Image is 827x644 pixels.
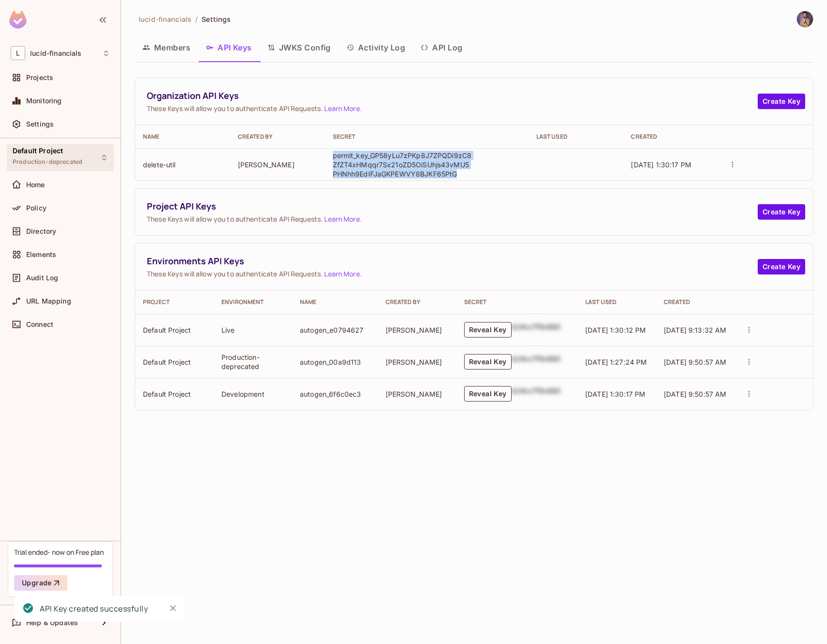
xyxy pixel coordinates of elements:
div: Secret [464,298,570,306]
span: Monitoring [26,97,62,105]
button: API Keys [198,35,260,60]
span: [DATE] 9:50:57 AM [664,358,727,366]
td: Default Project [135,314,214,346]
div: Created [631,133,710,141]
button: Create Key [758,94,805,109]
span: Default Project [13,147,63,155]
div: Secret [333,133,521,141]
td: delete-util [135,148,230,180]
span: Elements [26,251,56,258]
img: SReyMgAAAABJRU5ErkJggg== [9,11,27,29]
span: [DATE] 1:30:12 PM [585,326,646,334]
span: Organization API Keys [147,90,758,102]
span: These Keys will allow you to authenticate API Requests. . [147,269,758,278]
span: Settings [202,15,231,24]
span: lucid-financials [139,15,191,24]
div: Name [300,298,370,306]
span: These Keys will allow you to authenticate API Requests. . [147,214,758,224]
button: API Log [413,35,470,60]
span: Directory [26,227,56,235]
td: Live [214,314,292,346]
div: Trial ended- now on Free plan [14,547,104,557]
div: Project [143,298,206,306]
button: actions [726,158,739,171]
span: URL Mapping [26,297,71,305]
td: Default Project [135,378,214,410]
span: Production-deprecated [13,158,82,166]
button: Members [135,35,198,60]
li: / [195,15,198,24]
td: autogen_e0794627 [292,314,377,346]
span: Projects [26,74,53,81]
button: Reveal Key [464,322,512,338]
button: Create Key [758,204,805,220]
span: Home [26,181,45,189]
button: JWKS Config [260,35,339,60]
div: Name [143,133,222,141]
td: Default Project [135,346,214,378]
span: These Keys will allow you to authenticate API Requests. . [147,104,758,113]
div: API Key created successfully [40,603,148,615]
img: Dan Yishai [797,11,813,27]
span: [DATE] 1:27:24 PM [585,358,647,366]
div: Environment [221,298,284,306]
div: b24cc7f8c660 [512,354,561,370]
div: Created By [386,298,449,306]
div: b24cc7f8c660 [512,386,561,402]
span: [DATE] 1:30:17 PM [585,390,646,398]
td: [PERSON_NAME] [378,378,456,410]
button: actions [742,323,756,337]
td: autogen_6f6c0ec3 [292,378,377,410]
button: Upgrade [14,575,67,591]
button: Activity Log [339,35,413,60]
span: [DATE] 9:50:57 AM [664,390,727,398]
button: actions [742,355,756,369]
button: Close [166,601,180,615]
span: [DATE] 1:30:17 PM [631,161,691,169]
span: L [11,46,25,60]
span: Policy [26,204,47,212]
div: Created By [238,133,317,141]
td: [PERSON_NAME] [378,346,456,378]
div: Last Used [536,133,616,141]
td: [PERSON_NAME] [378,314,456,346]
span: Connect [26,321,53,328]
span: Workspace: lucid-financials [30,49,81,57]
div: Created [664,298,727,306]
button: Reveal Key [464,354,512,370]
span: Environments API Keys [147,255,758,267]
button: Create Key [758,259,805,274]
div: b24cc7f8c660 [512,322,561,338]
button: actions [742,387,756,401]
span: [DATE] 9:13:32 AM [664,326,727,334]
td: [PERSON_NAME] [230,148,325,180]
span: Audit Log [26,274,58,282]
a: Learn More [324,214,359,224]
td: Production-deprecated [214,346,292,378]
span: Settings [26,120,54,128]
a: Learn More [324,104,359,113]
button: Reveal Key [464,386,512,402]
div: Last Used [585,298,648,306]
td: autogen_00a9d113 [292,346,377,378]
span: Project API Keys [147,200,758,212]
p: permit_key_GP58yLu7zPKp8J7ZPQDi9zC8ZfZT4xHMqqr7Sx21oZD5OiSUhjs43vMU5PHNhh9EdIFJaGKPEWVY8BJKF65PtG [333,151,473,178]
a: Learn More [324,269,359,278]
td: Development [214,378,292,410]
